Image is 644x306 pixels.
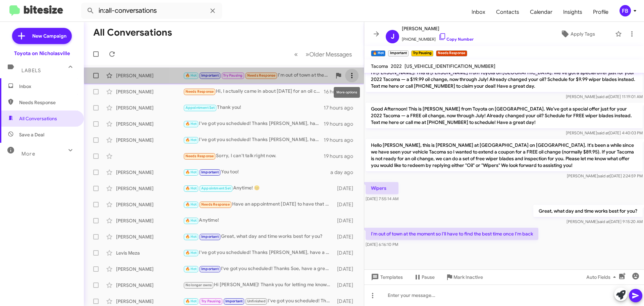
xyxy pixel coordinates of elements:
[32,33,66,39] span: New Campaign
[116,298,183,305] div: [PERSON_NAME]
[183,201,334,208] div: Have an appointment [DATE] to have that part on, and to check the drive train and timing
[334,185,359,192] div: [DATE]
[185,73,197,78] span: 🔥 Hot
[185,89,214,94] span: Needs Response
[183,265,334,273] div: I've got you scheduled! Thanks Soe, have a great day!
[183,233,334,241] div: Great, what day and time works best for you?
[566,94,643,99] span: [PERSON_NAME] [DATE] 11:19:01 AM
[185,170,197,174] span: 🔥 Hot
[586,271,619,283] span: Auto Fields
[453,271,483,283] span: Mark Inactive
[436,50,467,56] small: Needs Response
[223,73,243,78] span: Try Pausing
[525,2,558,22] a: Calendar
[324,104,359,111] div: 17 hours ago
[183,168,330,176] div: You too!
[566,130,643,135] span: [PERSON_NAME] [DATE] 4:40:03 PM
[116,233,183,240] div: [PERSON_NAME]
[567,219,643,224] span: [PERSON_NAME] [DATE] 9:15:20 AM
[116,137,183,143] div: [PERSON_NAME]
[116,88,183,95] div: [PERSON_NAME]
[309,51,352,58] span: Older Messages
[402,33,474,43] span: [PHONE_NUMBER]
[116,201,183,208] div: [PERSON_NAME]
[366,196,398,201] span: [DATE] 7:55:14 AM
[408,271,440,283] button: Pause
[185,218,197,223] span: 🔥 Hot
[116,104,183,111] div: [PERSON_NAME]
[116,169,183,176] div: [PERSON_NAME]
[588,2,614,22] a: Profile
[185,251,197,255] span: 🔥 Hot
[324,137,359,143] div: 19 hours ago
[185,234,197,239] span: 🔥 Hot
[183,88,324,95] div: Hi, I actually came in about [DATE] for an oil change and rotation. Thank you for the offer thoug...
[116,72,183,79] div: [PERSON_NAME]
[116,250,183,256] div: Levis Meza
[93,27,172,38] h1: All Conversations
[598,173,610,178] span: said at
[558,2,588,22] span: Insights
[183,152,324,160] div: Sorry, I can't talk right now.
[201,299,221,303] span: Try Pausing
[290,47,302,61] button: Previous
[334,250,359,256] div: [DATE]
[391,63,402,69] span: 2022
[598,219,609,224] span: said at
[366,67,643,92] p: Hi [PERSON_NAME]! This is [PERSON_NAME] from Toyota on [GEOGRAPHIC_DATA]. We’ve got a special off...
[422,271,435,283] span: Pause
[366,228,538,240] p: I'm out of town at the moment so I'll have to find the best time once I'm back
[19,115,57,122] span: All Conversations
[334,87,360,98] div: More options
[466,2,491,22] a: Inbox
[201,73,219,78] span: Important
[185,105,215,110] span: Appointment Set
[183,217,334,224] div: Anytime!
[388,50,408,56] small: Important
[19,99,76,106] span: Needs Response
[581,271,624,283] button: Auto Fields
[366,182,398,194] p: Wipers
[201,170,219,174] span: Important
[185,283,212,287] span: No longer owns
[334,217,359,224] div: [DATE]
[334,233,359,240] div: [DATE]
[183,281,334,289] div: Hi [PERSON_NAME]! Thank you for letting me know. Have a great day!
[185,202,197,207] span: 🔥 Hot
[330,169,359,176] div: a day ago
[334,266,359,272] div: [DATE]
[183,184,334,192] div: Anytime! 😊
[597,130,609,135] span: said at
[364,271,408,283] button: Templates
[334,282,359,289] div: [DATE]
[116,266,183,272] div: [PERSON_NAME]
[567,173,643,178] span: [PERSON_NAME] [DATE] 2:24:59 PM
[183,136,324,144] div: I've got you scheduled! Thanks [PERSON_NAME], have a great day!
[116,282,183,289] div: [PERSON_NAME]
[81,3,222,19] input: Search
[391,31,394,42] span: J
[302,47,356,61] button: Next
[440,271,488,283] button: Mark Inactive
[21,151,35,157] span: More
[185,299,197,303] span: 🔥 Hot
[183,297,334,305] div: I've got you scheduled! Thanks [PERSON_NAME], have a great day!
[438,37,474,42] a: Copy Number
[371,63,388,69] span: Tacoma
[14,50,70,57] div: Toyota on Nicholasville
[324,88,359,95] div: 16 hours ago
[21,68,41,74] span: Labels
[370,271,403,283] span: Templates
[185,186,197,190] span: 🔥 Hot
[533,205,643,217] p: Great, what day and time works best for you?
[371,50,385,56] small: 🔥 Hot
[247,73,276,78] span: Needs Response
[324,121,359,127] div: 19 hours ago
[294,50,298,58] span: «
[185,138,197,142] span: 🔥 Hot
[116,121,183,127] div: [PERSON_NAME]
[12,28,72,44] a: New Campaign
